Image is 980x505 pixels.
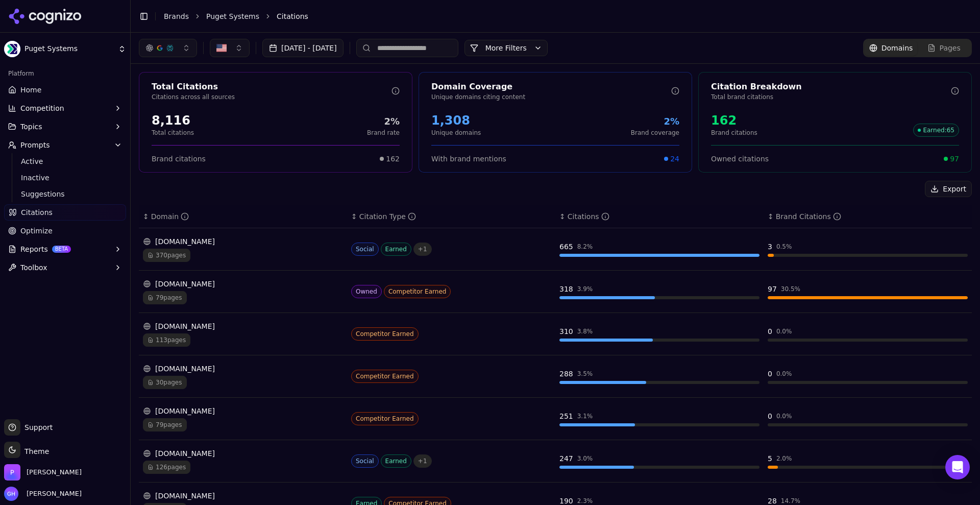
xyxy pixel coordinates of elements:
[4,464,20,480] img: Perrill
[559,411,573,421] div: 251
[431,154,506,164] span: With brand mentions
[711,93,951,101] p: Total brand citations
[4,118,126,135] button: Topics
[216,43,227,53] img: United States
[143,406,343,416] div: [DOMAIN_NAME]
[21,207,53,218] span: Citations
[20,422,53,432] span: Support
[559,369,573,379] div: 288
[143,448,343,459] div: [DOMAIN_NAME]
[568,211,609,222] div: Citations
[577,243,593,251] div: 8.2 %
[559,326,573,336] div: 310
[20,103,64,113] span: Competition
[143,364,343,374] div: [DOMAIN_NAME]
[559,284,573,294] div: 318
[577,285,593,293] div: 3.9 %
[781,497,800,505] div: 14.7 %
[21,173,110,183] span: Inactive
[4,41,20,57] img: Puget Systems
[925,181,972,197] button: Export
[464,40,548,56] button: More Filters
[4,204,126,221] a: Citations
[351,454,379,468] span: Social
[52,246,71,253] span: BETA
[764,205,972,228] th: brandCitationCount
[17,187,114,201] a: Suggestions
[17,154,114,169] a: Active
[143,461,190,474] span: 126 pages
[631,129,679,137] p: Brand coverage
[945,455,970,479] div: Open Intercom Messenger
[152,81,391,93] div: Total Citations
[940,43,961,53] span: Pages
[351,243,379,256] span: Social
[143,291,187,304] span: 79 pages
[351,211,551,222] div: ↕Citation Type
[164,11,951,21] nav: breadcrumb
[386,154,400,164] span: 162
[152,154,206,164] span: Brand citations
[359,211,416,222] div: Citation Type
[431,112,481,129] div: 1,308
[4,100,126,116] button: Competition
[776,327,792,335] div: 0.0 %
[4,464,82,480] button: Open organization switcher
[559,453,573,464] div: 247
[950,154,959,164] span: 97
[20,122,42,132] span: Topics
[711,154,769,164] span: Owned citations
[22,489,82,498] span: [PERSON_NAME]
[768,411,772,421] div: 0
[152,93,391,101] p: Citations across all sources
[143,491,343,501] div: [DOMAIN_NAME]
[143,279,343,289] div: [DOMAIN_NAME]
[577,370,593,378] div: 3.5 %
[555,205,764,228] th: totalCitationCount
[143,321,343,331] div: [DOMAIN_NAME]
[4,487,18,501] img: Grace Hallen
[347,205,555,228] th: citationTypes
[17,171,114,185] a: Inactive
[152,129,194,137] p: Total citations
[384,285,451,298] span: Competitor Earned
[413,243,432,256] span: + 1
[143,333,190,347] span: 113 pages
[431,129,481,137] p: Unique domains
[711,112,757,129] div: 162
[143,249,190,262] span: 370 pages
[768,326,772,336] div: 0
[768,369,772,379] div: 0
[20,244,48,254] span: Reports
[27,468,82,477] span: Perrill
[4,241,126,257] button: ReportsBETA
[20,140,50,150] span: Prompts
[768,284,777,294] div: 97
[577,454,593,463] div: 3.0 %
[4,82,126,98] a: Home
[781,285,800,293] div: 30.5 %
[367,114,400,129] div: 2%
[776,370,792,378] div: 0.0 %
[351,327,419,341] span: Competitor Earned
[768,211,968,222] div: ↕Brand Citations
[776,243,792,251] div: 0.5 %
[21,156,110,166] span: Active
[711,129,757,137] p: Brand citations
[20,226,53,236] span: Optimize
[20,447,49,455] span: Theme
[4,223,126,239] a: Optimize
[431,81,671,93] div: Domain Coverage
[143,236,343,247] div: [DOMAIN_NAME]
[711,81,951,93] div: Citation Breakdown
[381,243,411,256] span: Earned
[413,454,432,468] span: + 1
[164,12,189,20] a: Brands
[577,412,593,420] div: 3.1 %
[768,242,772,252] div: 3
[367,129,400,137] p: Brand rate
[776,211,841,222] div: Brand Citations
[351,412,419,425] span: Competitor Earned
[21,189,110,199] span: Suggestions
[277,11,308,21] span: Citations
